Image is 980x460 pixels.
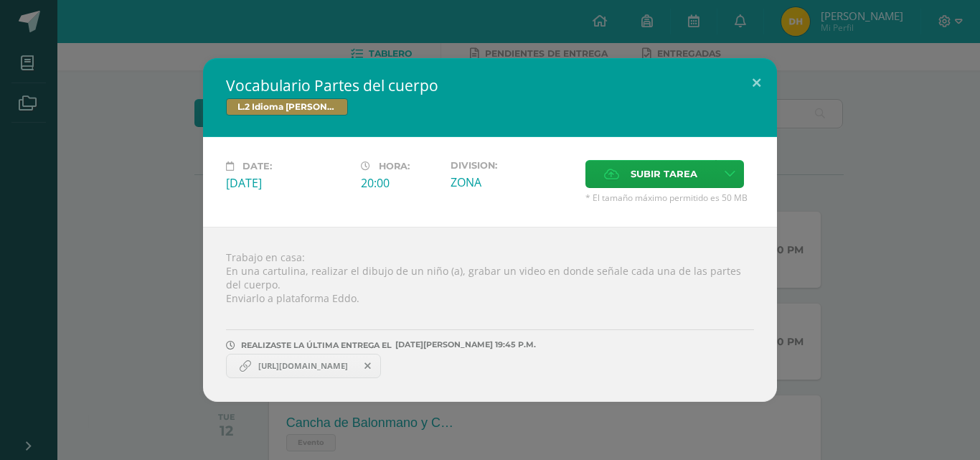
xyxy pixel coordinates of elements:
[226,75,754,95] h2: Vocabulario Partes del cuerpo
[242,161,272,172] span: Date:
[226,175,349,191] div: [DATE]
[226,98,348,116] span: L.2 Idioma [PERSON_NAME]
[451,174,574,190] div: ZONA
[736,58,777,107] button: Close (Esc)
[585,192,754,204] span: * El tamaño máximo permitido es 50 MB
[361,175,439,191] div: 20:00
[251,360,355,372] span: [URL][DOMAIN_NAME]
[203,227,777,402] div: Trabajo en casa: En una cartulina, realizar el dibujo de un niño (a), grabar un video en donde se...
[356,358,380,374] span: Remover entrega
[392,344,536,345] span: [DATE][PERSON_NAME] 19:45 P.M.
[451,160,574,171] label: Division:
[631,161,697,187] span: Subir tarea
[226,354,381,378] a: https://youtube.com/shorts/zh9Vlc_VsEc?si=XuB1ml9CAdSBz5iD
[241,340,392,350] span: REALIZASTE LA ÚLTIMA ENTREGA EL
[379,161,410,172] span: Hora:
